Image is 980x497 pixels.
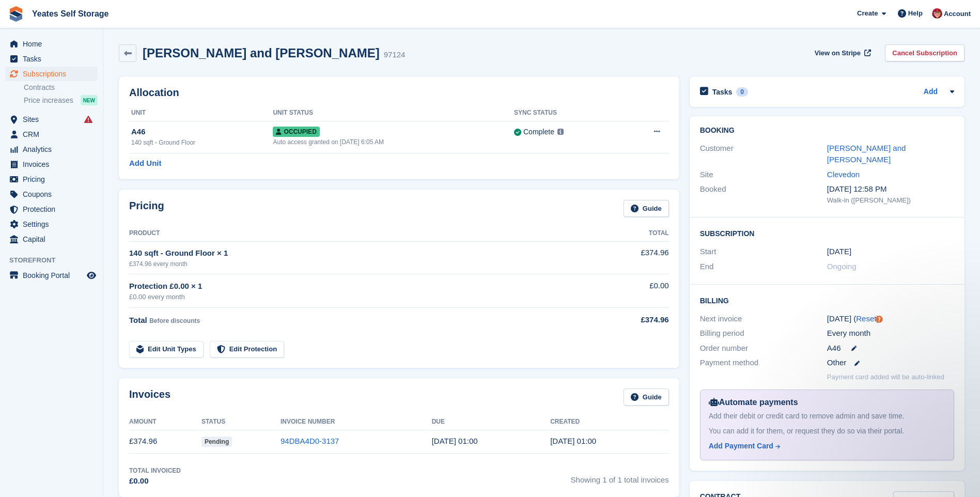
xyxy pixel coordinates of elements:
[9,255,103,266] span: Storefront
[815,48,861,58] span: View on Stripe
[23,37,85,51] span: Home
[5,172,98,187] a: menu
[700,343,827,354] div: Order number
[23,217,85,231] span: Settings
[23,157,85,172] span: Invoices
[129,414,201,430] th: Amount
[586,241,669,274] td: £374.96
[827,372,944,382] p: Payment card added will be auto-linked
[827,328,954,339] div: Every month
[700,328,827,339] div: Billing period
[932,8,942,19] img: Wendie Tanner
[24,83,98,92] a: Contracts
[5,142,98,157] a: menu
[129,259,586,269] div: £374.96 every month
[712,87,733,97] h2: Tasks
[700,357,827,369] div: Payment method
[131,138,273,147] div: 140 sqft - Ground Floor
[149,317,200,324] span: Before discounts
[129,292,586,302] div: £0.00 every month
[129,105,273,121] th: Unit
[23,52,85,66] span: Tasks
[709,441,941,452] a: Add Payment Card
[856,314,876,323] a: Reset
[875,315,884,324] div: Tooltip anchor
[700,246,827,258] div: Start
[523,127,554,137] div: Complete
[129,281,586,292] div: Protection £0.00 × 1
[5,157,98,172] a: menu
[944,9,971,19] span: Account
[5,52,98,66] a: menu
[432,414,550,430] th: Due
[8,6,24,22] img: stora-icon-8386f47178a22dfd0bd8f6a31ec36ba5ce8667c1dd55bd0f319d3a0aa187defe.svg
[129,200,164,217] h2: Pricing
[586,225,669,242] th: Total
[23,127,85,142] span: CRM
[700,228,954,238] h2: Subscription
[129,158,161,169] a: Add Unit
[81,95,98,105] div: NEW
[885,44,965,61] a: Cancel Subscription
[129,430,201,453] td: £374.96
[5,37,98,51] a: menu
[827,183,954,195] div: [DATE] 12:58 PM
[129,466,181,475] div: Total Invoiced
[129,389,170,406] h2: Invoices
[5,232,98,246] a: menu
[143,46,380,60] h2: [PERSON_NAME] and [PERSON_NAME]
[129,341,204,358] a: Edit Unit Types
[23,112,85,127] span: Sites
[571,466,669,487] span: Showing 1 of 1 total invoices
[586,314,669,326] div: £374.96
[700,127,954,135] h2: Booking
[129,87,669,99] h2: Allocation
[709,411,945,422] div: Add their debit or credit card to remove admin and save time.
[700,261,827,273] div: End
[23,202,85,216] span: Protection
[586,274,669,308] td: £0.00
[811,44,873,61] a: View on Stripe
[908,8,923,19] span: Help
[5,202,98,216] a: menu
[857,8,878,19] span: Create
[273,127,319,137] span: Occupied
[709,441,773,452] div: Add Payment Card
[700,169,827,181] div: Site
[700,143,827,166] div: Customer
[84,115,92,123] i: Smart entry sync failures have occurred
[23,232,85,246] span: Capital
[129,247,586,259] div: 140 sqft - Ground Floor × 1
[5,127,98,142] a: menu
[5,187,98,201] a: menu
[129,475,181,487] div: £0.00
[700,295,954,305] h2: Billing
[827,144,906,164] a: [PERSON_NAME] and [PERSON_NAME]
[827,170,860,179] a: Clevedon
[201,437,232,447] span: Pending
[624,200,669,217] a: Guide
[24,96,73,105] span: Price increases
[281,437,339,445] a: 94DBA4D0-3137
[129,316,147,324] span: Total
[23,172,85,187] span: Pricing
[5,67,98,81] a: menu
[624,389,669,406] a: Guide
[5,217,98,231] a: menu
[700,183,827,205] div: Booked
[28,5,113,22] a: Yeates Self Storage
[273,137,514,147] div: Auto access granted on [DATE] 6:05 AM
[85,269,98,282] a: Preview store
[5,112,98,127] a: menu
[384,49,406,61] div: 97124
[827,262,857,271] span: Ongoing
[201,414,281,430] th: Status
[273,105,514,121] th: Unit Status
[827,195,954,206] div: Walk-in ([PERSON_NAME])
[557,129,564,135] img: icon-info-grey-7440780725fd019a000dd9b08b2336e03edf1995a4989e88bcd33f0948082b44.svg
[23,142,85,157] span: Analytics
[550,437,596,445] time: 2025-10-01 00:00:39 UTC
[24,95,98,106] a: Price increases NEW
[210,341,284,358] a: Edit Protection
[23,67,85,81] span: Subscriptions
